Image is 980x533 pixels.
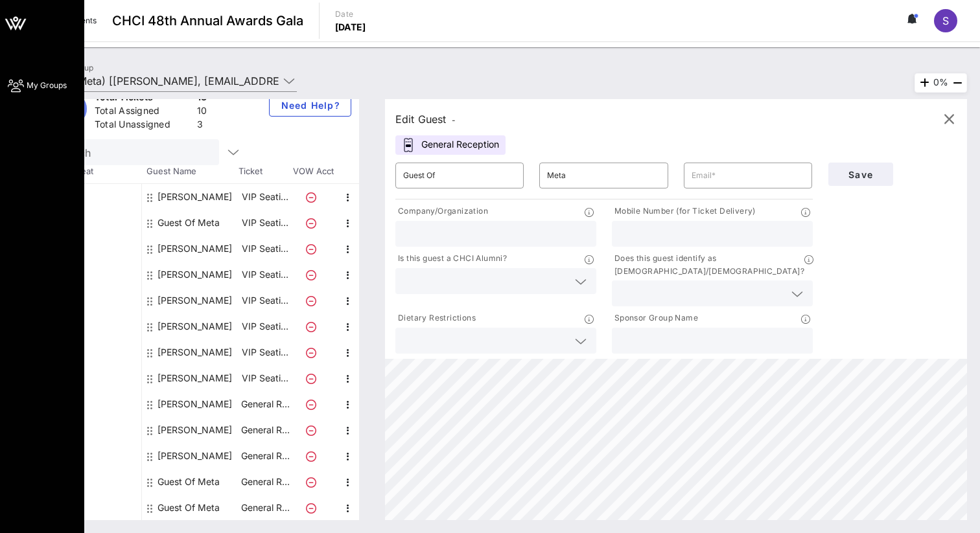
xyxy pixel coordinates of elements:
[547,165,660,186] input: Last Name*
[197,104,207,120] div: 10
[828,163,893,186] button: Save
[395,252,507,266] p: Is this guest a CHCI Alumni?
[44,365,141,391] div: 214 • 8
[839,169,883,180] span: Save
[239,469,291,495] p: General R…
[197,118,207,134] div: 3
[157,288,232,313] div: Carlos Gutierrez
[197,91,207,107] div: 13
[612,312,698,325] p: Sponsor Group Name
[157,365,232,391] div: Emilia Gutierrez
[44,288,141,313] div: 214 • 5
[239,165,290,178] span: Ticket
[44,391,141,417] div: 220 • 1
[157,495,220,521] div: Guest Of Meta
[335,21,366,34] p: [DATE]
[44,495,141,521] div: -
[157,443,232,469] div: Maddie Fumi
[239,313,291,339] p: VIP Seati…
[44,165,141,178] span: Table, Seat
[157,339,232,365] div: Chris Randle
[112,11,303,30] span: CHCI 48th Annual Awards Gala
[692,165,804,186] input: Email*
[44,236,141,262] div: 214 • 3
[157,417,232,443] div: Mirella Manilla
[157,313,232,339] div: Costa Costidis
[44,443,141,469] div: 220 • 3
[395,110,456,128] div: Edit Guest
[157,469,220,495] div: Guest Of Meta
[157,184,232,210] div: Shelly Marc
[239,262,291,288] p: VIP Seati…
[335,8,366,21] p: Date
[239,210,291,236] p: VIP Seati…
[239,495,291,521] p: General R…
[157,210,220,236] div: Guest Of Meta
[95,118,192,134] div: Total Unassigned
[44,339,141,365] div: 214 • 7
[942,14,949,27] span: S
[157,262,232,288] div: Rosa Mendoza
[452,115,456,125] span: -
[934,9,957,32] div: S
[395,135,506,155] div: General Reception
[239,288,291,313] p: VIP Seati…
[239,365,291,391] p: VIP Seati…
[395,205,488,218] p: Company/Organization
[44,313,141,339] div: 214 • 6
[239,391,291,417] p: General R…
[157,236,232,262] div: Jesse Nichols
[95,104,192,120] div: Total Assigned
[8,78,67,93] a: My Groups
[95,91,192,107] div: Total Tickets
[612,205,756,218] p: Mobile Number (for Ticket Delivery)
[44,262,141,288] div: 214 • 4
[27,80,67,91] span: My Groups
[290,165,336,178] span: VOW Acct
[269,93,351,117] button: Need Help?
[915,73,967,93] div: 0%
[239,417,291,443] p: General R…
[403,165,516,186] input: First Name*
[612,252,804,278] p: Does this guest identify as [DEMOGRAPHIC_DATA]/[DEMOGRAPHIC_DATA]?
[280,100,340,111] span: Need Help?
[239,184,291,210] p: VIP Seati…
[44,469,141,495] div: -
[44,210,141,236] div: 214 • 2
[141,165,239,178] span: Guest Name
[44,184,141,210] div: 214 • 1
[44,417,141,443] div: 220 • 2
[239,236,291,262] p: VIP Seati…
[239,339,291,365] p: VIP Seati…
[239,443,291,469] p: General R…
[395,312,476,325] p: Dietary Restrictions
[157,391,232,417] div: Sonia Gill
